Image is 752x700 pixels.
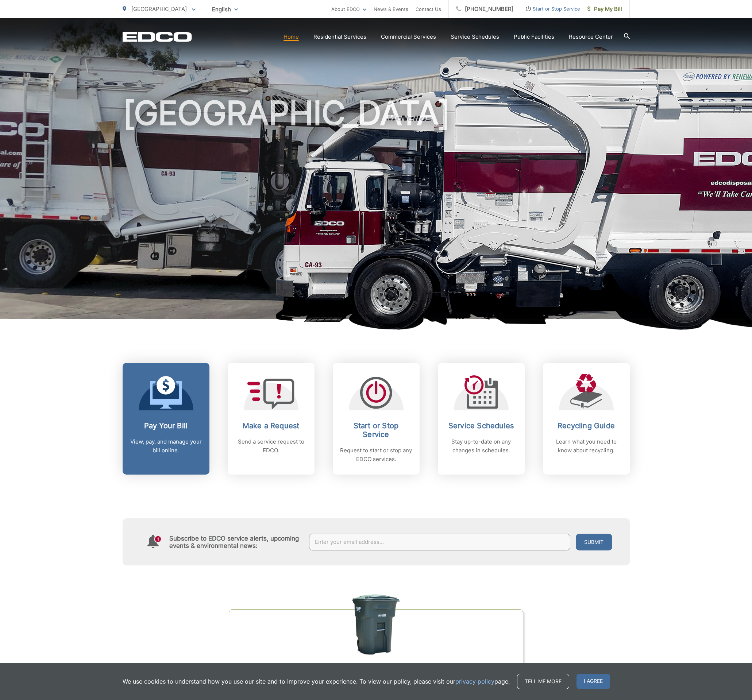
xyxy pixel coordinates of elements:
a: Tell me more [517,674,569,689]
span: English [207,3,243,16]
a: Make a Request Send a service request to EDCO. [228,363,315,475]
h2: Service Schedules [445,421,517,430]
a: Commercial Services [381,32,436,41]
a: Service Schedules [451,32,499,41]
a: Recycling Guide Learn what you need to know about recycling. [543,363,630,475]
h2: Start or Stop Service [340,421,412,439]
h2: Pay Your Bill [130,421,202,430]
a: Service Schedules Stay up-to-date on any changes in schedules. [438,363,525,475]
a: Resource Center [569,32,613,41]
p: Send a service request to EDCO. [235,437,307,455]
a: privacy policy [455,677,494,686]
a: News & Events [374,5,408,13]
p: View, pay, and manage your bill online. [130,437,202,455]
input: Enter your email address... [309,534,570,550]
a: Public Facilities [514,32,554,41]
a: Pay Your Bill View, pay, and manage your bill online. [123,363,209,475]
a: Residential Services [313,32,366,41]
p: Request to start or stop any EDCO services. [340,446,412,464]
h4: Subscribe to EDCO service alerts, upcoming events & environmental news: [169,535,302,549]
p: Stay up-to-date on any changes in schedules. [445,437,517,455]
p: Learn what you need to know about recycling. [550,437,622,455]
button: Submit [576,534,612,550]
span: I agree [576,674,610,689]
a: Home [284,32,299,41]
a: Contact Us [416,5,441,13]
h1: [GEOGRAPHIC_DATA] [123,95,630,326]
span: [GEOGRAPHIC_DATA] [131,5,187,12]
h2: Recycling Guide [550,421,622,430]
span: Pay My Bill [587,5,622,13]
p: We use cookies to understand how you use our site and to improve your experience. To view our pol... [123,677,510,686]
h2: Make a Request [235,421,307,430]
a: About EDCO [331,5,366,13]
a: EDCD logo. Return to the homepage. [123,32,192,42]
